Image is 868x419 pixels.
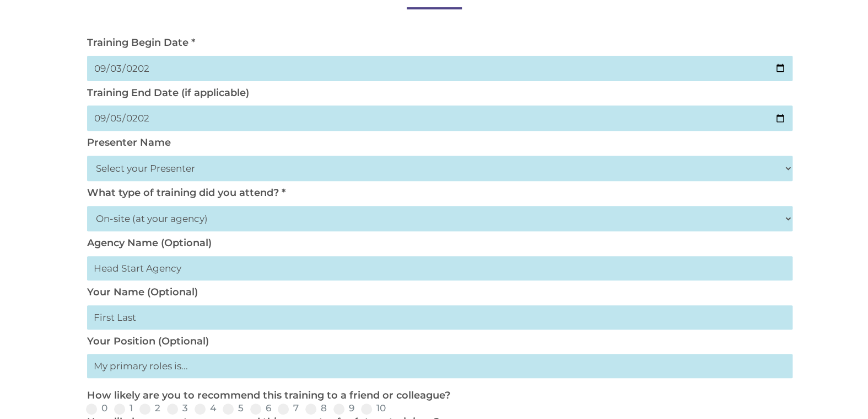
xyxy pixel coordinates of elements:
p: How likely are you to recommend this training to a friend or colleague? [87,389,787,402]
label: 0 [86,404,107,413]
label: 10 [361,404,386,413]
label: 5 [223,404,244,413]
label: Training End Date (if applicable) [87,87,249,99]
input: My primary roles is... [87,354,792,378]
label: 2 [139,404,160,413]
label: 8 [305,404,327,413]
label: Your Position (Optional) [87,335,209,347]
input: First Last [87,305,792,330]
label: 9 [333,404,354,413]
label: Presenter Name [87,136,171,148]
label: Agency Name (Optional) [87,237,212,249]
label: 3 [167,404,188,413]
input: Head Start Agency [87,256,792,280]
label: Your Name (Optional) [87,286,198,298]
label: 1 [114,404,133,413]
label: 4 [195,404,216,413]
label: 7 [278,404,299,413]
label: What type of training did you attend? * [87,187,285,199]
label: 6 [250,404,271,413]
label: Training Begin Date * [87,36,195,49]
